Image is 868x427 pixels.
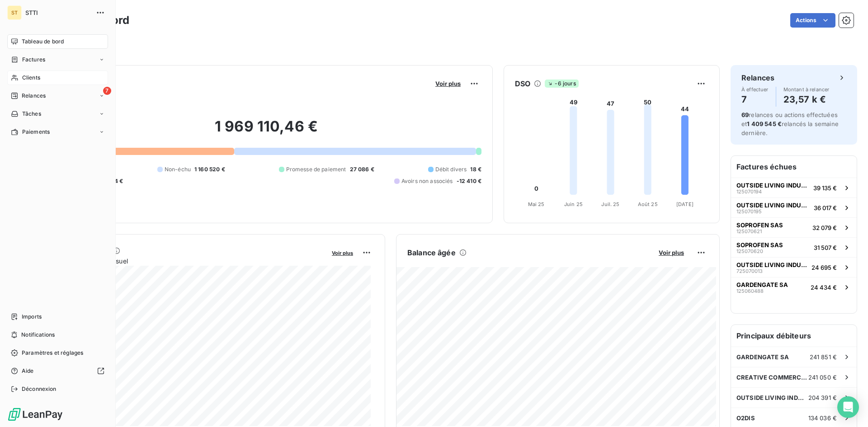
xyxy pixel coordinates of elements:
[528,201,545,207] tspan: Mai 25
[350,165,374,174] span: 27 086 €
[736,249,763,254] span: 125070620
[433,80,463,88] button: Voir plus
[165,165,191,174] span: Non-échu
[736,182,810,189] span: OUTSIDE LIVING INDUSTRIES FRAN
[286,165,346,174] span: Promesse de paiement
[194,165,225,174] span: 1 160 520 €
[25,9,90,16] span: STTI
[7,407,63,422] img: Logo LeanPay
[783,87,830,92] span: Montant à relancer
[638,201,658,207] tspan: Août 25
[736,241,783,249] span: SOPROFEN SAS
[731,156,857,178] h6: Factures échues
[22,313,42,321] span: Imports
[21,331,55,339] span: Notifications
[22,74,40,82] span: Clients
[837,396,859,418] div: Open Intercom Messenger
[731,237,857,257] button: SOPROFEN SAS12507062031 507 €
[435,80,461,87] span: Voir plus
[811,264,837,271] span: 24 695 €
[813,184,837,192] span: 39 135 €
[736,281,788,288] span: GARDENGATE SA
[736,268,763,274] span: 725070013
[736,288,764,294] span: 125060488
[747,120,782,127] span: 1 409 545 €
[731,325,857,347] h6: Principaux débiteurs
[329,249,356,257] button: Voir plus
[783,92,830,107] h4: 23,57 k €
[7,364,108,378] a: Aide
[103,87,111,95] span: 7
[736,229,762,234] span: 125070621
[731,178,857,197] button: OUTSIDE LIVING INDUSTRIES FRAN12507019439 135 €
[808,374,837,381] span: 241 050 €
[601,201,619,207] tspan: Juil. 25
[470,165,481,174] span: 18 €
[22,349,83,357] span: Paramètres et réglages
[808,394,837,401] span: 204 391 €
[812,224,837,231] span: 32 079 €
[741,72,774,83] h6: Relances
[332,250,353,256] span: Voir plus
[790,13,835,28] button: Actions
[51,256,325,266] span: Chiffre d'affaires mensuel
[401,177,453,185] span: Avoirs non associés
[731,197,857,217] button: OUTSIDE LIVING INDUSTRIES FRAN12507019536 017 €
[7,5,22,20] div: ST
[736,374,808,381] span: CREATIVE COMMERCE PARTNERS
[731,277,857,297] button: GARDENGATE SA12506048824 434 €
[22,56,45,64] span: Factures
[515,78,530,89] h6: DSO
[814,244,837,251] span: 31 507 €
[656,249,687,257] button: Voir plus
[407,247,456,258] h6: Balance âgée
[736,221,783,229] span: SOPROFEN SAS
[810,353,837,361] span: 241 851 €
[814,204,837,211] span: 36 017 €
[51,117,481,145] h2: 1 969 110,46 €
[741,111,749,118] span: 69
[457,177,481,185] span: -12 410 €
[736,189,762,194] span: 125070194
[22,367,34,375] span: Aide
[676,201,693,207] tspan: [DATE]
[736,209,762,214] span: 125070195
[22,128,50,136] span: Paiements
[22,385,57,393] span: Déconnexion
[811,284,837,291] span: 24 434 €
[22,38,64,46] span: Tableau de bord
[435,165,467,174] span: Débit divers
[731,217,857,237] button: SOPROFEN SAS12507062132 079 €
[741,111,839,136] span: relances ou actions effectuées et relancés la semaine dernière.
[736,353,789,361] span: GARDENGATE SA
[736,414,755,422] span: O2DIS
[22,110,41,118] span: Tâches
[545,80,578,88] span: -6 jours
[736,394,808,401] span: OUTSIDE LIVING INDUSTRIES FRAN
[659,249,684,256] span: Voir plus
[741,92,769,107] h4: 7
[564,201,583,207] tspan: Juin 25
[736,202,810,209] span: OUTSIDE LIVING INDUSTRIES FRAN
[731,257,857,277] button: OUTSIDE LIVING INDUSTRIES FRAN72507001324 695 €
[808,414,837,422] span: 134 036 €
[741,87,769,92] span: À effectuer
[22,92,46,100] span: Relances
[736,261,808,268] span: OUTSIDE LIVING INDUSTRIES FRAN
